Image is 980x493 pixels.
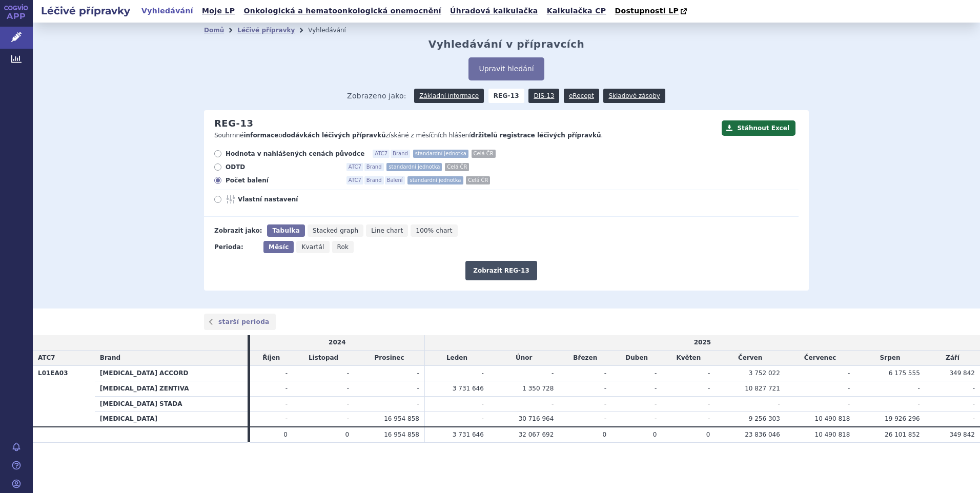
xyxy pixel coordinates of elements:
[240,4,444,18] a: Onkologická a hematoonkologická onemocnění
[293,351,354,366] td: Listopad
[354,351,424,366] td: Prosinec
[552,369,554,377] span: -
[564,89,599,103] a: eRecept
[301,243,324,251] span: Kvartál
[453,431,484,438] span: 3 731 646
[199,4,238,18] a: Moje LP
[949,369,975,377] span: 349 842
[973,400,975,407] span: -
[604,385,606,392] span: -
[269,243,289,251] span: Měsíc
[347,89,406,103] span: Zobrazeno jako:
[653,431,657,438] span: 0
[285,415,288,422] span: -
[848,400,850,407] span: -
[416,227,452,234] span: 100% chart
[285,385,288,392] span: -
[708,400,710,407] span: -
[855,351,925,366] td: Srpen
[655,415,657,422] span: -
[453,385,484,392] span: 3 731 646
[347,385,349,392] span: -
[313,227,358,234] span: Stacked graph
[138,4,196,18] a: Vyhledávání
[226,150,364,158] span: Hodnota v nahlášených cenách původce
[204,27,224,34] a: Domů
[250,351,293,366] td: Říjen
[285,369,288,377] span: -
[471,132,601,139] strong: držitelů registrace léčivých přípravků
[33,365,95,427] th: L01EA03
[424,351,488,366] td: Leden
[407,176,463,184] span: standardní jednotka
[345,431,350,438] span: 0
[603,431,607,438] span: 0
[214,131,717,140] p: Souhrnné o získáné z měsíčních hlášení .
[237,27,295,34] a: Léčivé přípravky
[885,431,920,438] span: 26 101 852
[708,385,710,392] span: -
[722,120,795,136] button: Stáhnout Excel
[226,163,338,171] span: ODTD
[708,369,710,377] span: -
[386,163,442,171] span: standardní jednotka
[615,7,679,15] span: Dostupnosti LP
[417,369,419,377] span: -
[391,150,410,158] span: Brand
[745,385,780,392] span: 10 827 721
[238,195,351,203] span: Vlastní nastavení
[204,314,276,330] a: starší perioda
[214,241,258,253] div: Perioda:
[482,415,484,422] span: -
[445,163,469,171] span: Celá ČR
[749,369,780,377] span: 3 752 022
[973,415,975,422] span: -
[414,89,484,103] a: Základní informace
[655,400,657,407] span: -
[604,415,606,422] span: -
[244,132,279,139] strong: informace
[885,415,920,422] span: 19 926 296
[715,351,785,366] td: Červen
[283,431,288,438] span: 0
[347,415,349,422] span: -
[447,4,541,18] a: Úhradová kalkulačka
[250,335,425,350] td: 2024
[917,400,920,407] span: -
[373,150,390,158] span: ATC7
[482,400,484,407] span: -
[95,412,248,427] th: [MEDICAL_DATA]
[308,23,359,38] li: Vyhledávání
[413,150,468,158] span: standardní jednotka
[384,431,419,438] span: 16 954 858
[662,351,715,366] td: Květen
[655,369,657,377] span: -
[603,89,665,103] a: Skladové zásoby
[815,415,850,422] span: 10 490 818
[337,243,349,251] span: Rok
[522,385,554,392] span: 1 350 728
[749,415,780,422] span: 9 256 303
[417,400,419,407] span: -
[848,369,850,377] span: -
[611,351,662,366] td: Duben
[95,365,248,381] th: [MEDICAL_DATA] ACCORD
[519,431,554,438] span: 32 067 692
[544,4,609,18] a: Kalkulačka CP
[347,400,349,407] span: -
[611,4,692,18] a: Dostupnosti LP
[371,227,403,234] span: Line chart
[488,89,524,103] strong: REG-13
[552,400,554,407] span: -
[364,176,384,184] span: Brand
[285,400,288,407] span: -
[226,176,338,184] span: Počet balení
[519,415,554,422] span: 30 716 964
[925,351,980,366] td: Září
[489,351,559,366] td: Únor
[465,261,537,280] button: Zobrazit REG-13
[949,431,975,438] span: 349 842
[424,335,980,350] td: 2025
[346,176,363,184] span: ATC7
[973,385,975,392] span: -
